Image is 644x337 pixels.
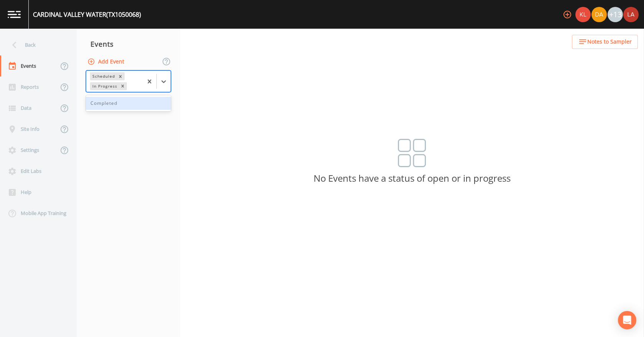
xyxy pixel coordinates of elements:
[575,7,591,22] div: Kler Teran
[587,37,632,47] span: Notes to Sampler
[398,139,426,167] img: svg%3e
[86,55,127,69] button: Add Event
[90,82,118,90] div: In Progress
[77,34,180,54] div: Events
[608,7,623,22] div: +13
[116,72,125,80] div: Remove Scheduled
[90,72,116,80] div: Scheduled
[575,7,591,22] img: 9c4450d90d3b8045b2e5fa62e4f92659
[591,7,607,22] img: a84961a0472e9debc750dd08a004988d
[572,35,638,49] button: Notes to Sampler
[180,175,644,182] p: No Events have a status of open or in progress
[8,11,21,18] img: logo
[591,7,607,22] div: David Weber
[618,311,636,329] div: Open Intercom Messenger
[86,97,171,110] div: Completed
[33,10,141,19] div: CARDINAL VALLEY WATER (TX1050068)
[118,82,127,90] div: Remove In Progress
[623,7,639,22] img: cf6e799eed601856facf0d2563d1856d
